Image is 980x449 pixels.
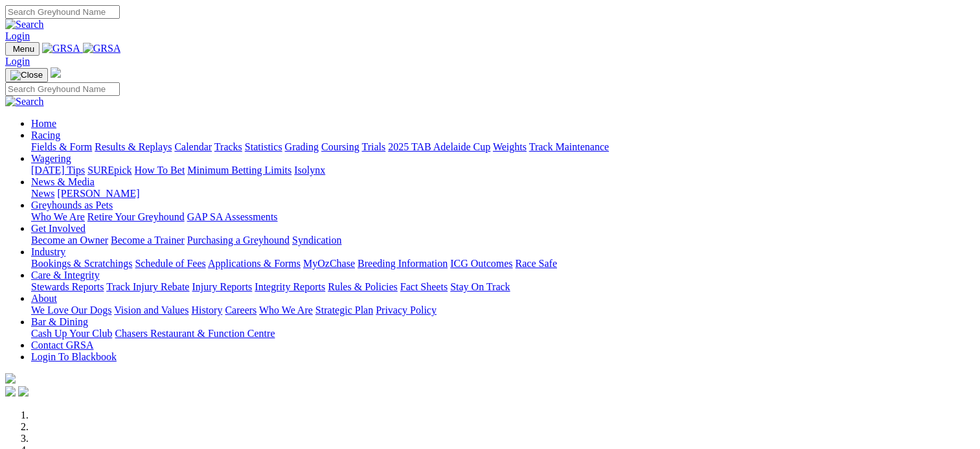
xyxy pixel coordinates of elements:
[106,281,189,292] a: Track Injury Rebate
[83,43,121,54] img: GRSA
[358,258,448,269] a: Breeding Information
[208,258,301,269] a: Applications & Forms
[31,246,65,257] a: Industry
[303,258,355,269] a: MyOzChase
[187,235,290,246] a: Purchasing a Greyhound
[42,43,80,54] img: GRSA
[225,305,256,316] a: Careers
[31,340,93,351] a: Contact GRSA
[328,281,398,292] a: Rules & Policies
[5,5,120,19] input: Search
[529,141,609,152] a: Track Maintenance
[245,141,282,152] a: Statistics
[31,258,975,270] div: Industry
[31,165,975,176] div: Wagering
[31,176,95,187] a: News & Media
[95,141,172,152] a: Results & Replays
[376,305,437,316] a: Privacy Policy
[31,118,56,129] a: Home
[315,305,373,316] a: Strategic Plan
[5,373,16,384] img: logo-grsa-white.png
[5,42,40,56] button: Toggle navigation
[87,165,131,176] a: SUREpick
[321,141,359,152] a: Coursing
[135,258,205,269] a: Schedule of Fees
[111,235,185,246] a: Become a Trainer
[31,293,57,304] a: About
[31,328,112,339] a: Cash Up Your Club
[31,270,100,281] a: Care & Integrity
[31,305,111,316] a: We Love Our Dogs
[87,211,185,222] a: Retire Your Greyhound
[31,130,60,141] a: Racing
[13,44,34,54] span: Menu
[31,316,88,327] a: Bar & Dining
[31,153,71,164] a: Wagering
[114,305,188,316] a: Vision and Values
[255,281,325,292] a: Integrity Reports
[5,30,30,41] a: Login
[187,165,291,176] a: Minimum Betting Limits
[292,235,341,246] a: Syndication
[18,386,28,397] img: twitter.svg
[135,165,185,176] a: How To Bet
[174,141,212,152] a: Calendar
[400,281,448,292] a: Fact Sheets
[31,141,92,152] a: Fields & Form
[187,211,278,222] a: GAP SA Assessments
[450,258,512,269] a: ICG Outcomes
[259,305,313,316] a: Who We Are
[515,258,556,269] a: Race Safe
[31,351,117,362] a: Login To Blackbook
[31,328,975,340] div: Bar & Dining
[5,386,16,397] img: facebook.svg
[31,141,975,153] div: Racing
[31,281,104,292] a: Stewards Reports
[31,165,85,176] a: [DATE] Tips
[31,223,85,234] a: Get Involved
[31,188,54,199] a: News
[31,211,975,223] div: Greyhounds as Pets
[31,211,85,222] a: Who We Are
[51,67,61,78] img: logo-grsa-white.png
[450,281,510,292] a: Stay On Track
[5,56,30,67] a: Login
[57,188,139,199] a: [PERSON_NAME]
[10,70,43,80] img: Close
[191,305,222,316] a: History
[5,19,44,30] img: Search
[31,281,975,293] div: Care & Integrity
[31,258,132,269] a: Bookings & Scratchings
[5,96,44,108] img: Search
[115,328,275,339] a: Chasers Restaurant & Function Centre
[192,281,252,292] a: Injury Reports
[493,141,527,152] a: Weights
[361,141,385,152] a: Trials
[31,200,113,211] a: Greyhounds as Pets
[5,82,120,96] input: Search
[31,235,975,246] div: Get Involved
[388,141,490,152] a: 2025 TAB Adelaide Cup
[31,188,975,200] div: News & Media
[5,68,48,82] button: Toggle navigation
[294,165,325,176] a: Isolynx
[214,141,242,152] a: Tracks
[31,235,108,246] a: Become an Owner
[285,141,319,152] a: Grading
[31,305,975,316] div: About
